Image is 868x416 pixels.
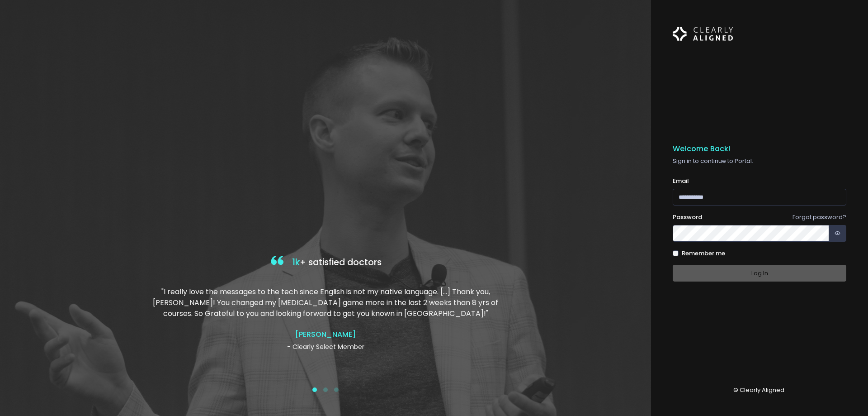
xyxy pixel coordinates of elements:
p: © Clearly Aligned. [673,386,846,395]
h5: Welcome Back! [673,144,846,153]
label: Remember me [682,249,725,258]
p: - Clearly Select Member [151,342,500,352]
label: Password [673,213,702,222]
h4: + satisfied doctors [151,253,500,272]
h4: [PERSON_NAME] [151,330,500,339]
p: "I really love the messages to the tech since English is not my native language. […] Thank you, [... [151,287,500,319]
a: Forgot password? [793,213,846,221]
label: Email [673,177,689,186]
span: 1k [292,256,300,268]
p: Sign in to continue to Portal. [673,157,846,166]
img: Logo Horizontal [673,22,733,46]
